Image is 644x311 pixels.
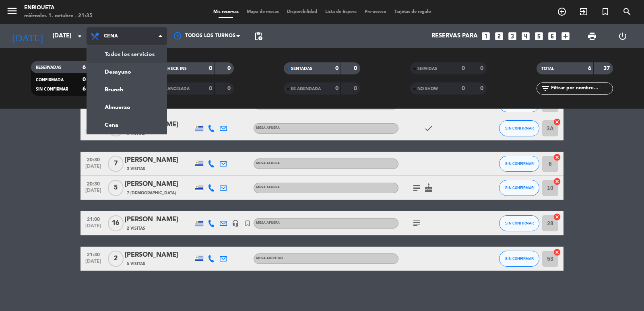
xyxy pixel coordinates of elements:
[83,104,103,113] span: [DATE]
[553,118,561,126] i: cancel
[550,84,613,93] input: Filtrar por nombre...
[254,31,263,41] span: pending_actions
[499,215,539,231] button: SIN CONFIRMAR
[560,31,571,41] i: add_box
[541,84,550,93] i: filter_list
[547,31,557,41] i: looks_6
[165,67,187,71] span: CHECK INS
[108,251,124,267] span: 2
[480,66,485,71] strong: 0
[83,223,103,233] span: [DATE]
[499,156,539,172] button: SIN CONFIRMAR
[505,221,534,225] span: SIN CONFIRMAR
[125,155,193,165] div: [PERSON_NAME]
[553,153,561,161] i: cancel
[534,31,544,41] i: looks_5
[83,259,103,268] span: [DATE]
[431,33,478,40] span: Reservas para
[256,126,280,130] span: MESA AFUERA
[83,249,103,259] span: 21:30
[125,179,193,189] div: [PERSON_NAME]
[256,257,283,260] span: MESA ADENTRO
[505,256,534,261] span: SIN CONFIRMAR
[291,67,312,71] span: SENTADAS
[256,162,280,165] span: MESA AFUERA
[354,66,359,71] strong: 0
[335,66,339,71] strong: 0
[462,66,465,71] strong: 0
[243,10,283,14] span: Mapa de mesas
[209,10,243,14] span: Mis reservas
[87,81,167,99] a: Brunch
[505,161,534,166] span: SIN CONFIRMAR
[390,10,435,14] span: Tarjetas de regalo
[541,67,554,71] span: TOTAL
[6,27,49,45] i: [DATE]
[291,87,321,91] span: RE AGENDADA
[232,220,239,227] i: headset_mic
[588,66,591,71] strong: 6
[125,250,193,260] div: [PERSON_NAME]
[499,251,539,267] button: SIN CONFIRMAR
[87,63,167,81] a: Desayuno
[505,185,534,190] span: SIN CONFIRMAR
[607,24,638,48] div: LOG OUT
[507,31,518,41] i: looks_3
[36,78,64,82] span: CONFIRMADA
[6,5,18,20] button: menu
[481,31,491,41] i: looks_one
[87,45,167,63] a: Todos los servicios
[462,86,465,91] strong: 0
[553,248,561,256] i: cancel
[601,7,610,16] i: turned_in_not
[108,156,124,172] span: 7
[424,183,433,193] i: cake
[125,214,193,225] div: [PERSON_NAME]
[165,87,190,91] span: CANCELADA
[424,124,433,133] i: check
[127,190,176,196] span: 7 [DEMOGRAPHIC_DATA]
[505,126,534,130] span: SIN CONFIRMAR
[83,86,86,92] strong: 6
[209,86,212,91] strong: 0
[83,119,103,128] span: 20:00
[24,12,93,20] div: miércoles 1. octubre - 21:35
[499,120,539,136] button: SIN CONFIRMAR
[244,220,251,227] i: turned_in_not
[108,215,124,231] span: 16
[227,86,232,91] strong: 0
[104,33,118,39] span: Cena
[83,179,103,188] span: 20:30
[412,183,421,193] i: subject
[127,166,145,172] span: 3 Visitas
[127,261,145,267] span: 5 Visitas
[83,77,86,82] strong: 0
[87,116,167,134] a: Cena
[480,86,485,91] strong: 0
[6,5,18,17] i: menu
[412,218,421,228] i: subject
[417,67,437,71] span: SERVIDAS
[83,188,103,197] span: [DATE]
[83,128,103,138] span: [DATE]
[520,31,531,41] i: looks_4
[557,7,567,16] i: add_circle_outline
[499,180,539,196] button: SIN CONFIRMAR
[127,225,145,232] span: 2 Visitas
[256,221,280,224] span: MESA AFUERA
[83,64,86,70] strong: 6
[417,87,438,91] span: NO SHOW
[108,180,124,196] span: 5
[618,31,627,41] i: power_settings_new
[335,86,339,91] strong: 0
[24,4,93,12] div: Enriqueta
[256,186,280,189] span: MESA AFUERA
[321,10,361,14] span: Lista de Espera
[587,31,597,41] span: print
[83,164,103,173] span: [DATE]
[553,213,561,221] i: cancel
[603,66,611,71] strong: 37
[83,154,103,164] span: 20:30
[622,7,632,16] i: search
[283,10,321,14] span: Disponibilidad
